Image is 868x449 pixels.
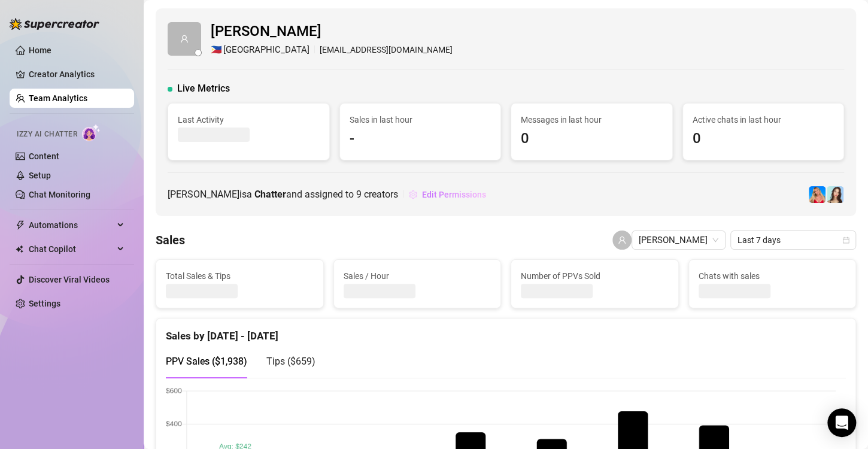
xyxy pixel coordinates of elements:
img: AI Chatter [82,124,101,141]
a: Team Analytics [29,93,87,103]
img: Ashley [809,186,825,203]
span: Sales in last hour [350,113,491,126]
span: Number of PPVs Sold [521,269,669,283]
div: [EMAIL_ADDRESS][DOMAIN_NAME] [211,43,453,57]
span: PPV Sales ( $1,938 ) [166,356,247,367]
img: Chat Copilot [16,245,23,253]
span: Chats with sales [699,269,846,283]
span: Last Activity [178,113,320,126]
button: Edit Permissions [408,185,487,204]
span: Tips ( $659 ) [266,356,315,367]
span: Messages in last hour [521,113,663,126]
span: 🇵🇭 [211,43,222,57]
span: Total Sales & Tips [166,269,314,283]
span: Izzy AI Chatter [17,129,77,140]
a: Home [29,45,51,55]
span: Khristine [639,231,718,249]
span: Edit Permissions [422,190,486,199]
a: Setup [29,171,51,180]
span: 9 [356,189,362,200]
span: Chat Copilot [29,239,114,259]
span: calendar [842,236,849,244]
span: 0 [693,128,834,150]
a: Settings [29,299,60,308]
span: Sales / Hour [344,269,491,283]
a: Discover Viral Videos [29,275,110,284]
div: Sales by [DATE] - [DATE] [166,318,846,344]
span: Automations [29,216,114,235]
b: Chatter [254,189,286,200]
a: Content [29,151,59,161]
span: [PERSON_NAME] is a and assigned to creators [168,187,398,202]
span: Active chats in last hour [693,113,834,126]
span: [PERSON_NAME] [211,20,453,43]
span: 0 [521,128,663,150]
h4: Sales [156,232,185,248]
span: user [618,236,626,244]
div: Open Intercom Messenger [827,408,856,437]
span: Live Metrics [177,81,230,96]
a: Chat Monitoring [29,190,90,199]
span: thunderbolt [16,220,25,230]
span: [GEOGRAPHIC_DATA] [223,43,309,57]
img: logo-BBDzfeDw.svg [10,18,99,30]
a: Creator Analytics [29,65,125,84]
span: user [180,35,189,43]
span: setting [409,190,417,199]
span: - [350,128,491,150]
img: Amelia [827,186,843,203]
span: Last 7 days [738,231,849,249]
